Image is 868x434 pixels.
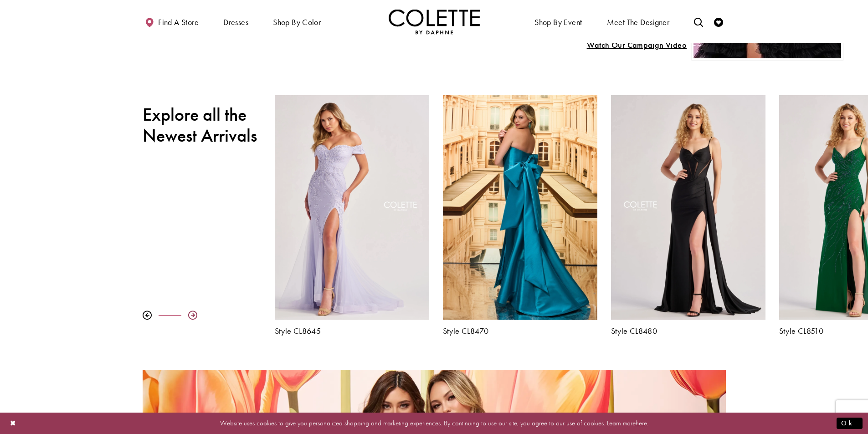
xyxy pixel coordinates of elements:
a: Visit Colette by Daphne Style No. CL8645 Page [275,95,429,320]
a: Visit Colette by Daphne Style No. CL8480 Page [611,95,765,320]
a: Style CL8480 [611,327,765,336]
a: Find a store [143,9,201,34]
a: here [636,419,647,428]
button: Submit Dialog [837,418,863,429]
a: Visit Home Page [389,9,480,34]
h2: Explore all the Newest Arrivals [143,104,261,146]
a: Visit Colette by Daphne Style No. CL8470 Page [443,95,597,320]
p: Website uses cookies to give you personalized shopping and marketing experiences. By continuing t... [66,417,802,429]
a: Toggle search [692,9,705,34]
span: Find a store [158,18,199,27]
div: Colette by Daphne Style No. CL8645 [268,88,436,342]
span: Shop by color [273,18,321,27]
span: Shop By Event [532,9,584,34]
span: Meet the designer [607,18,670,27]
button: Close Dialog [5,415,21,431]
span: Shop By Event [534,18,582,27]
a: Style CL8470 [443,327,597,336]
span: Dresses [221,9,251,34]
a: Style CL8645 [275,327,429,336]
span: Dresses [223,18,248,27]
img: Colette by Daphne [389,9,480,34]
span: Play Slide #15 Video [586,41,687,50]
div: Colette by Daphne Style No. CL8470 [436,88,604,342]
div: Colette by Daphne Style No. CL8480 [604,88,772,342]
a: Meet the designer [605,9,672,34]
span: Shop by color [271,9,323,34]
a: Check Wishlist [712,9,725,34]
